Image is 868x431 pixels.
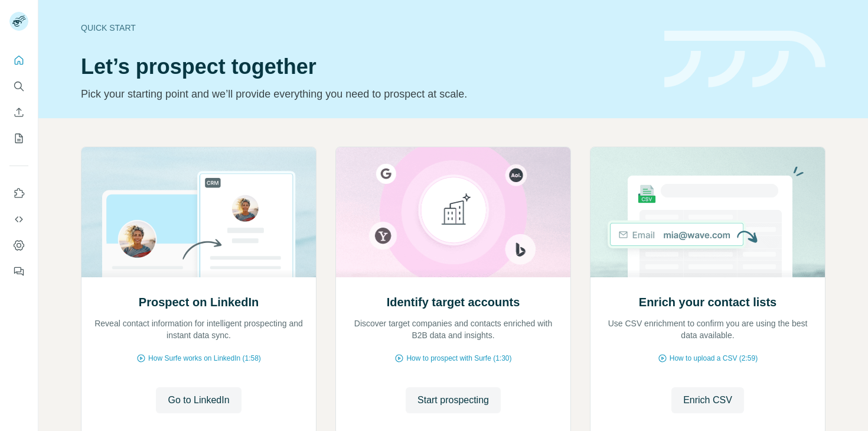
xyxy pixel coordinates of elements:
button: Quick start [9,50,28,71]
span: Go to LinkedIn [168,393,229,407]
button: Go to LinkedIn [156,387,241,413]
h1: Let’s prospect together [81,55,650,79]
p: Discover target companies and contacts enriched with B2B data and insights. [348,317,559,341]
button: Use Surfe API [9,209,28,230]
button: My lists [9,128,28,149]
img: Identify target accounts [335,147,571,277]
span: Start prospecting [417,393,489,407]
span: How to prospect with Surfe (1:30) [406,353,511,364]
p: Reveal contact information for intelligent prospecting and instant data sync. [93,317,304,341]
p: Use CSV enrichment to confirm you are using the best data available. [602,317,813,341]
h2: Enrich your contact lists [639,294,776,310]
img: Enrich your contact lists [590,147,825,277]
button: Search [9,76,28,97]
button: Enrich CSV [9,102,28,123]
img: Prospect on LinkedIn [81,147,316,277]
h2: Prospect on LinkedIn [139,294,259,310]
span: How Surfe works on LinkedIn (1:58) [148,353,261,364]
span: How to upload a CSV (2:59) [670,353,758,364]
button: Feedback [9,261,28,282]
button: Dashboard [9,235,28,256]
h2: Identify target accounts [387,294,520,310]
img: banner [664,31,825,88]
button: Use Surfe on LinkedIn [9,183,28,204]
div: Quick start [81,22,650,34]
button: Start prospecting [406,387,501,413]
button: Enrich CSV [671,387,744,413]
span: Enrich CSV [683,393,732,407]
p: Pick your starting point and we’ll provide everything you need to prospect at scale. [81,86,650,102]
